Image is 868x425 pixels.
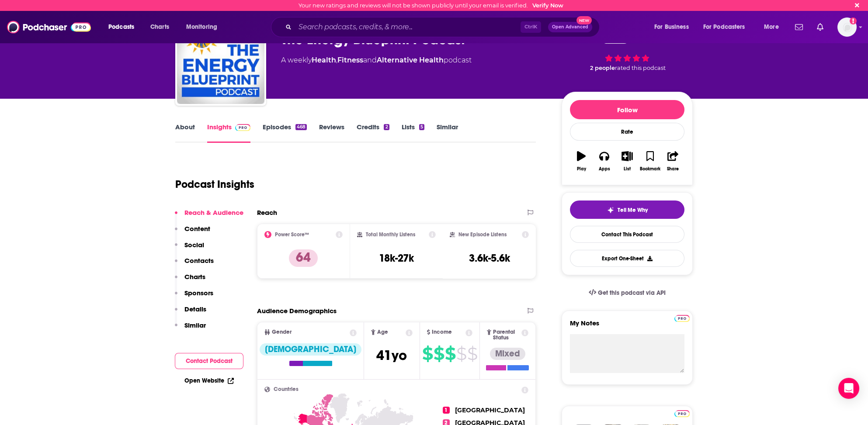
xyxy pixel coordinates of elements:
[363,56,377,64] span: and
[175,178,254,191] h1: Podcast Insights
[467,347,477,361] span: $
[837,17,857,37] button: Show profile menu
[175,353,243,369] button: Contact Podcast
[850,17,857,24] svg: Email not verified
[312,56,336,64] a: Health
[639,145,661,177] button: Bookmark
[458,232,507,238] h2: New Episode Listens
[493,329,520,341] span: Parental Status
[455,406,525,414] span: [GEOGRAPHIC_DATA]
[552,25,588,29] span: Open Advanced
[145,20,174,34] a: Charts
[593,145,615,177] button: Apps
[422,347,433,361] span: $
[235,124,250,131] img: Podchaser Pro
[260,343,361,356] div: [DEMOGRAPHIC_DATA]
[175,208,243,225] button: Reach & Audience
[150,21,169,33] span: Charts
[102,20,146,34] button: open menu
[662,145,684,177] button: Share
[184,256,214,265] p: Contacts
[337,56,363,64] a: Fitness
[576,16,592,24] span: New
[456,347,466,361] span: $
[379,252,414,265] h3: 18k-27k
[577,166,586,172] div: Play
[207,123,250,143] a: InsightsPodchaser Pro
[648,20,700,34] button: open menu
[698,20,758,34] button: open menu
[674,410,690,417] img: Podchaser Pro
[445,347,455,361] span: $
[490,348,525,360] div: Mixed
[402,123,424,143] a: Lists5
[532,2,563,9] a: Verify Now
[654,21,689,33] span: For Business
[624,166,631,172] div: List
[618,207,648,214] span: Tell Me Why
[590,65,615,71] span: 2 people
[599,166,610,172] div: Apps
[674,315,690,322] img: Podchaser Pro
[764,21,779,33] span: More
[598,289,666,297] span: Get this podcast via API
[257,208,277,217] h2: Reach
[299,2,563,9] div: Your new ratings and reviews will not be shown publicly until your email is verified.
[180,20,229,34] button: open menu
[108,21,134,33] span: Podcasts
[615,65,666,71] span: rated this podcast
[295,20,521,34] input: Search podcasts, credits, & more...
[295,124,307,130] div: 468
[184,273,205,281] p: Charts
[175,123,195,143] a: About
[184,289,213,297] p: Sponsors
[175,225,210,241] button: Content
[275,232,309,238] h2: Power Score™
[570,145,593,177] button: Play
[7,19,91,35] img: Podchaser - Follow, Share and Rate Podcasts
[175,289,213,305] button: Sponsors
[570,123,684,141] div: Rate
[521,21,541,33] span: Ctrl K
[184,305,206,313] p: Details
[376,347,407,364] span: 41 yo
[366,232,415,238] h2: Total Monthly Listens
[175,256,214,273] button: Contacts
[175,273,205,289] button: Charts
[319,123,344,143] a: Reviews
[548,22,592,32] button: Open AdvancedNew
[432,329,452,335] span: Income
[469,252,510,265] h3: 3.6k-5.6k
[263,123,307,143] a: Episodes468
[674,409,690,417] a: Pro website
[274,387,299,392] span: Countries
[281,55,472,66] div: A weekly podcast
[272,329,292,335] span: Gender
[570,226,684,243] a: Contact This Podcast
[582,282,673,304] a: Get this podcast via API
[377,56,444,64] a: Alternative Health
[279,17,608,37] div: Search podcasts, credits, & more...
[813,20,827,35] a: Show notifications dropdown
[336,56,337,64] span: ,
[377,329,388,335] span: Age
[792,20,806,35] a: Show notifications dropdown
[184,208,243,217] p: Reach & Audience
[443,407,450,414] span: 1
[837,17,857,37] span: Logged in as BretAita
[384,124,389,130] div: 2
[640,166,660,172] div: Bookmark
[570,250,684,267] button: Export One-Sheet
[758,20,790,34] button: open menu
[570,100,684,119] button: Follow
[667,166,679,172] div: Share
[838,378,859,399] div: Open Intercom Messenger
[184,225,210,233] p: Content
[177,17,264,104] img: The Energy Blueprint Podcast
[703,21,745,33] span: For Podcasters
[434,347,444,361] span: $
[570,319,684,334] label: My Notes
[257,307,337,315] h2: Audience Demographics
[186,21,217,33] span: Monitoring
